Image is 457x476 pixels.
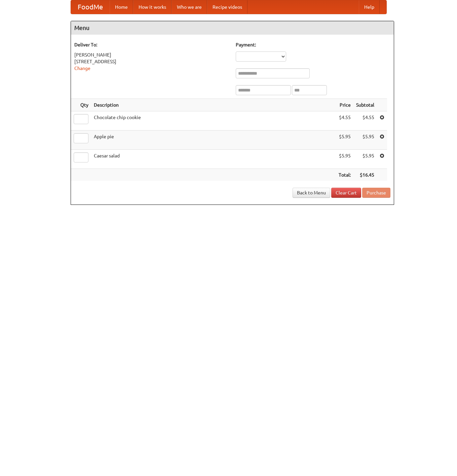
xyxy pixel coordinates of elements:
[336,99,353,111] th: Price
[353,169,377,181] th: $16.45
[110,0,133,14] a: Home
[71,0,110,14] a: FoodMe
[336,150,353,169] td: $5.95
[353,99,377,111] th: Subtotal
[336,169,353,181] th: Total:
[91,111,336,131] td: Chocolate chip cookie
[91,99,336,111] th: Description
[293,188,330,198] a: Back to Menu
[74,66,90,71] a: Change
[74,58,229,65] div: [STREET_ADDRESS]
[331,188,361,198] a: Clear Cart
[336,131,353,150] td: $5.95
[74,51,229,58] div: [PERSON_NAME]
[74,41,229,48] h5: Deliver To:
[71,99,91,111] th: Qty
[353,150,377,169] td: $5.95
[353,131,377,150] td: $5.95
[236,41,390,48] h5: Payment:
[353,111,377,131] td: $4.55
[336,111,353,131] td: $4.55
[133,0,172,14] a: How it works
[172,0,207,14] a: Who we are
[91,131,336,150] td: Apple pie
[71,21,394,35] h4: Menu
[91,150,336,169] td: Caesar salad
[359,0,380,14] a: Help
[362,188,390,198] button: Purchase
[207,0,247,14] a: Recipe videos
